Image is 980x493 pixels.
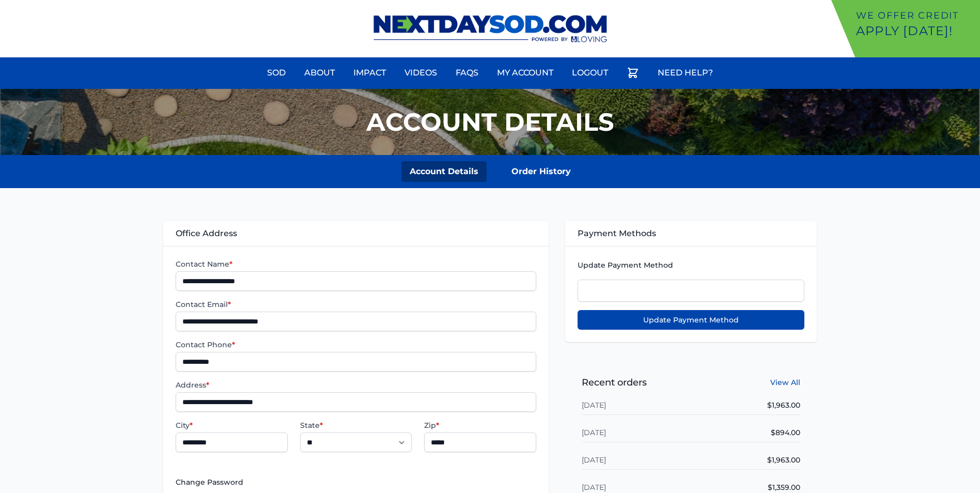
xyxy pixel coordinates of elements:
a: My Account [491,60,559,85]
label: Contact Phone [176,340,536,350]
a: Impact [347,60,392,85]
p: We offer Credit [856,8,976,23]
div: Office Address [163,221,549,246]
dd: $1,963.00 [767,400,800,410]
a: FAQs [449,60,485,85]
a: [DATE] [582,428,606,437]
button: Update Payment Method [578,310,804,330]
a: Account Details [401,161,487,182]
a: Sod [261,60,292,85]
label: Address [176,380,536,390]
span: Change Password [176,477,536,487]
a: [DATE] [582,400,606,410]
dd: $1,359.00 [768,482,800,492]
a: Logout [566,60,614,85]
div: Payment Methods [565,221,817,246]
a: Videos [398,60,443,85]
label: State [300,420,412,430]
h1: Account Details [366,110,614,134]
a: Order History [503,161,579,182]
h2: Recent orders [582,375,647,390]
p: Apply [DATE]! [856,23,976,39]
label: Contact Name [176,259,536,269]
a: View All [770,377,800,388]
a: [DATE] [582,483,606,492]
label: Contact Email [176,299,536,310]
a: [DATE] [582,455,606,465]
label: Zip [424,420,536,430]
a: About [298,60,341,85]
dd: $894.00 [771,427,800,438]
span: Update Payment Method [578,260,673,270]
span: Update Payment Method [643,315,739,325]
label: City [176,420,288,430]
iframe: Secure card payment input frame [582,286,800,295]
a: Need Help? [651,60,719,85]
dd: $1,963.00 [767,455,800,465]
